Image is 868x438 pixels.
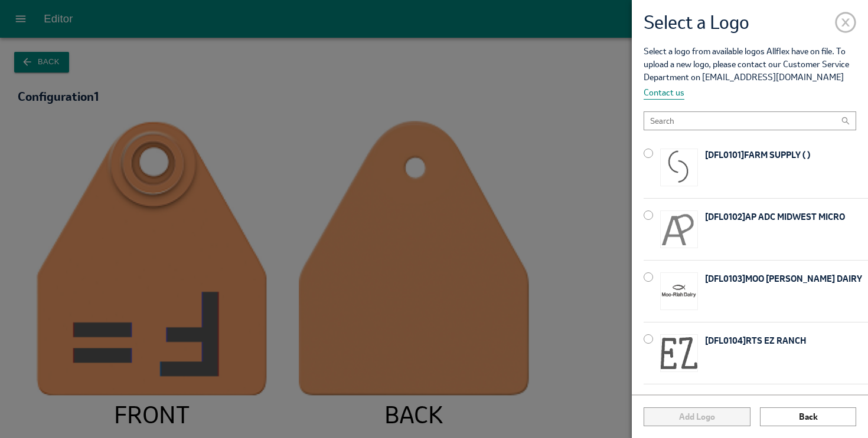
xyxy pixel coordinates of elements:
a: Contact us [644,86,684,100]
img: DFL0104 [660,334,698,372]
p: [ DFL0101 ] FARM SUPPLY ( ) [705,149,868,186]
p: [ DFL0103 ] MOO [PERSON_NAME] DAIRY [705,272,868,310]
img: DFL0102 [660,210,698,248]
button: Back [760,407,856,426]
img: DFL0101 [660,149,698,186]
p: Select a logo from available logos Allflex have on file. To upload a new logo, please contact our... [644,45,868,100]
input: Search [644,111,856,130]
p: [ DFL0104 ] RTS EZ RANCH [705,334,868,372]
button: Add Logo [644,407,750,426]
p: [ DFL0102 ] AP ADC MIDWEST MICRO [705,210,868,248]
img: DFL0103 [660,272,698,310]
